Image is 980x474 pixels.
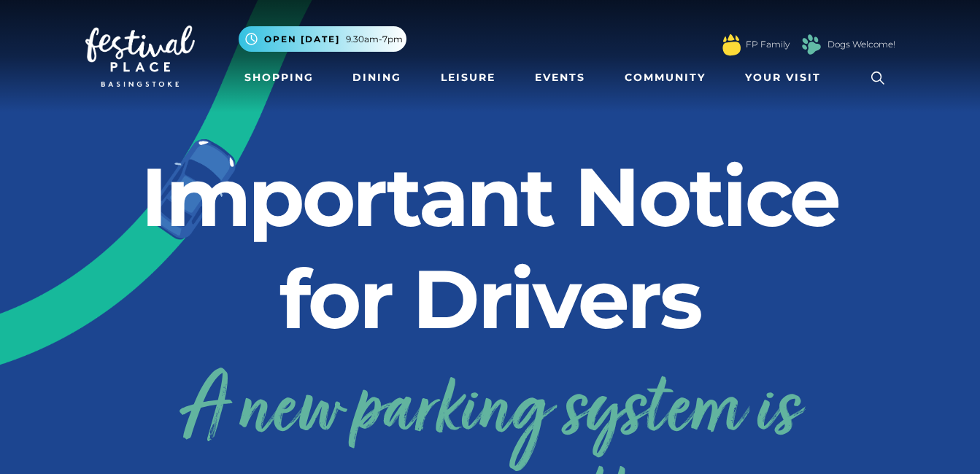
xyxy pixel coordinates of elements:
[239,26,406,52] button: Open [DATE] 9.30am-7pm
[745,70,821,85] span: Your Visit
[346,33,403,46] span: 9.30am-7pm
[827,38,895,51] a: Dogs Welcome!
[435,64,501,91] a: Leisure
[746,38,790,51] a: FP Family
[347,64,407,91] a: Dining
[264,33,340,46] span: Open [DATE]
[739,64,834,91] a: Your Visit
[529,64,591,91] a: Events
[239,64,320,91] a: Shopping
[85,146,895,350] h2: Important Notice for Drivers
[619,64,711,91] a: Community
[85,26,195,87] img: Festival Place Logo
